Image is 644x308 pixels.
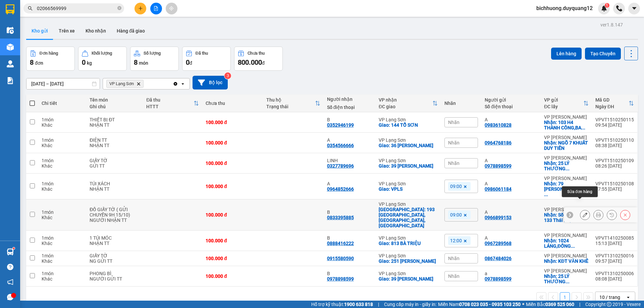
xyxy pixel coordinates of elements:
[37,5,116,12] input: Tìm tên, số ĐT hoặc mã đơn
[146,104,194,109] div: HTTT
[522,303,524,306] span: ⚪️
[580,210,590,220] div: Sửa đơn hàng
[544,120,589,130] div: Nhận: 103 H4 THÀNH CÔNG,BA ĐÌNH,HÀ NỘI
[379,137,438,143] div: VP Lạng Sơn
[182,47,231,71] button: Đã thu0đ
[600,21,623,28] div: ver 1.8.147
[26,47,75,71] button: Đơn hàng8đơn
[379,163,438,169] div: Giao: 39 LÊ LỢI
[544,207,589,212] div: VP [PERSON_NAME]
[595,158,634,163] div: VPVT1510250109
[544,233,589,238] div: VP [PERSON_NAME]
[485,158,537,163] div: A
[485,122,512,128] div: 0983610828
[206,238,260,243] div: 100.000 đ
[206,256,260,261] div: 100.000 đ
[80,23,111,39] button: Kho nhận
[263,95,324,112] th: Toggle SortBy
[26,78,100,89] input: Select a date range.
[485,215,512,220] div: 0966899153
[327,209,372,215] div: B
[595,253,634,258] div: VPVT1310250016
[379,201,438,207] div: VP Lạng Sơn
[581,125,585,130] span: ...
[90,235,140,241] div: 1 TÚI MÓC
[379,207,438,228] div: Giao: 193 đường bắc sơn,kỳ lừa, lạng sơn
[485,181,537,186] div: A
[595,186,634,192] div: 07:55 [DATE]
[485,256,512,261] div: 0867484026
[616,5,622,11] img: phone-icon
[42,271,83,276] div: 1 món
[266,104,315,109] div: Trạng thái
[544,238,589,249] div: Nhận: 1024 LÁNG,ĐỐNG ĐA,HÀ NỘI
[379,117,438,122] div: VP Lạng Sơn
[579,301,580,308] span: |
[595,271,634,276] div: VPVT1310250006
[327,97,372,102] div: Người nhận
[42,209,83,215] div: 1 món
[485,271,537,276] div: a
[544,181,589,197] div: Nhận: 79 TRẦN XUÂN SOẠN,HAI BÀ TRƯNG,HÀ NỘI
[262,60,265,66] span: đ
[206,101,260,106] div: Chưa thu
[459,302,521,307] strong: 0708 023 035 - 0935 103 250
[90,97,140,103] div: Tên món
[206,273,260,279] div: 100.000 đ
[134,58,138,66] span: 8
[238,58,262,66] span: 800.000
[206,120,260,125] div: 100.000 đ
[186,58,190,66] span: 0
[42,276,83,282] div: Khác
[92,51,112,56] div: Khối lượng
[595,258,634,264] div: 09:57 [DATE]
[344,302,373,307] strong: 1900 633 818
[13,247,15,249] sup: 1
[53,23,80,39] button: Trên xe
[90,163,140,169] div: GỬI TT
[595,97,629,103] div: Mã GD
[327,122,354,128] div: 0352946199
[135,3,146,14] button: plus
[450,212,462,218] span: 09:00
[144,51,161,56] div: Số lượng
[139,60,148,66] span: món
[544,258,589,264] div: Nhận: KĐT VĂN KHÊ
[327,105,372,110] div: Số điện thoại
[606,3,608,8] span: 1
[137,82,141,86] svg: Delete
[42,163,83,169] div: Khác
[595,137,634,143] div: VPVT1510250110
[566,166,570,171] span: ...
[544,140,589,151] div: Nhận: NGÕ 7 KHUẤT DUY TIẾN
[544,268,589,273] div: VP [PERSON_NAME]
[595,143,634,148] div: 08:38 [DATE]
[327,276,354,282] div: 0978898599
[379,181,438,186] div: VP Lạng Sơn
[42,258,83,264] div: Khác
[90,241,140,246] div: NHẬN TT
[327,271,372,276] div: B
[379,258,438,264] div: Giao: 251 LÊ ĐẠI HÀNH
[544,273,589,284] div: Nhận: 25 LÝ THƯỜNG KIỆT,hoàn kiếm,hà nội
[599,294,620,301] div: 10 / trang
[169,6,174,11] span: aim
[143,95,202,112] th: Toggle SortBy
[379,235,438,241] div: VP Lạng Sơn
[544,97,583,103] div: VP gửi
[544,114,589,120] div: VP [PERSON_NAME]
[7,44,14,51] img: warehouse-icon
[30,58,34,66] span: 8
[90,253,140,258] div: GIẤY TỜ
[544,135,589,140] div: VP [PERSON_NAME]
[106,80,144,88] span: VP Lạng Sơn, close by backspace
[545,302,574,307] strong: 0369 525 060
[7,248,14,255] img: warehouse-icon
[327,241,354,246] div: 0888416222
[42,143,83,148] div: Khác
[444,101,478,106] div: Nhãn
[485,209,537,215] div: A
[595,235,634,241] div: VPVT1410250085
[628,3,640,14] button: caret-down
[595,104,629,109] div: Ngày ĐH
